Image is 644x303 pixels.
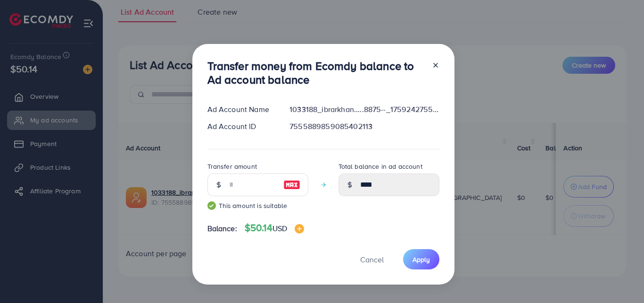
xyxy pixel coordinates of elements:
span: USD [272,223,287,234]
img: image [283,179,300,190]
div: 1033188_ibrarkhan.....8875--_1759242755236 [282,104,446,115]
button: Cancel [348,249,396,269]
div: Ad Account Name [200,104,282,115]
div: 7555889859085402113 [282,121,446,132]
button: Apply [403,249,439,269]
img: guide [207,201,216,210]
label: Total balance in ad account [339,162,422,171]
small: This amount is suitable [207,201,308,210]
h4: $50.14 [245,222,304,234]
span: Cancel [360,254,384,265]
div: Ad Account ID [200,121,282,132]
h3: Transfer money from Ecomdy balance to Ad account balance [207,59,424,87]
span: Apply [413,255,430,264]
span: Balance: [207,223,237,234]
iframe: Chat [604,260,637,296]
label: Transfer amount [207,162,257,171]
img: image [295,224,304,234]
